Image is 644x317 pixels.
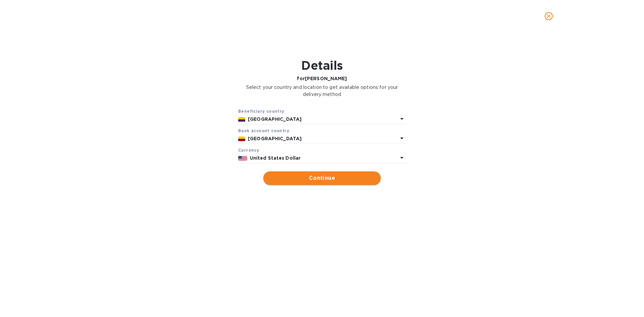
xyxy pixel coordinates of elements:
img: CO [238,117,245,122]
img: CO [238,137,245,141]
p: Select your country and location to get available options for your delivery method [238,84,406,98]
b: United States Dollar [250,155,301,161]
button: close [541,8,557,24]
b: [GEOGRAPHIC_DATA] [248,136,302,141]
img: USD [238,156,247,161]
b: for [PERSON_NAME] [297,76,347,81]
span: Continue [269,174,375,182]
b: [GEOGRAPHIC_DATA] [248,116,302,122]
h1: Details [238,58,406,72]
b: Bank account cоuntry [238,128,289,133]
b: Currency [238,148,259,153]
b: Beneficiary country [238,109,284,114]
button: Continue [263,171,381,185]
